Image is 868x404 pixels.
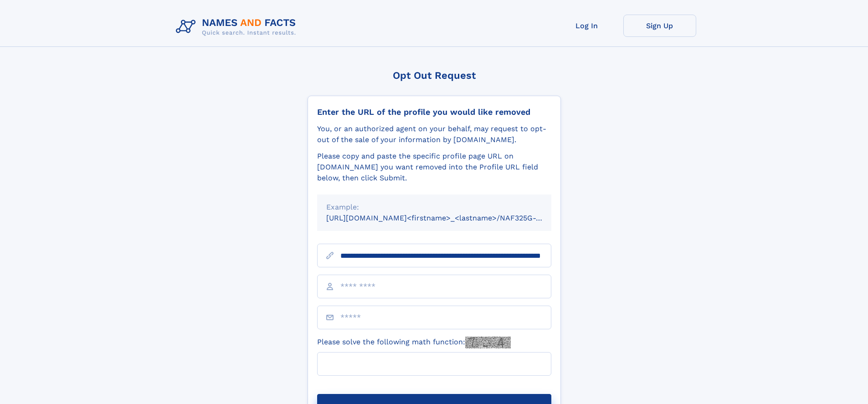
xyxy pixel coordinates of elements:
[317,337,511,348] label: Please solve the following math function:
[550,15,623,37] a: Log In
[317,151,551,184] div: Please copy and paste the specific profile page URL on [DOMAIN_NAME] you want removed into the Pr...
[172,15,303,39] img: Logo Names and Facts
[308,70,561,81] div: Opt Out Request
[317,123,551,145] div: You, or an authorized agent on your behalf, may request to opt-out of the sale of your informatio...
[326,202,542,213] div: Example:
[317,107,551,117] div: Enter the URL of the profile you would like removed
[326,214,569,222] small: [URL][DOMAIN_NAME]<firstname>_<lastname>/NAF325G-xxxxxxxx
[623,15,696,37] a: Sign Up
